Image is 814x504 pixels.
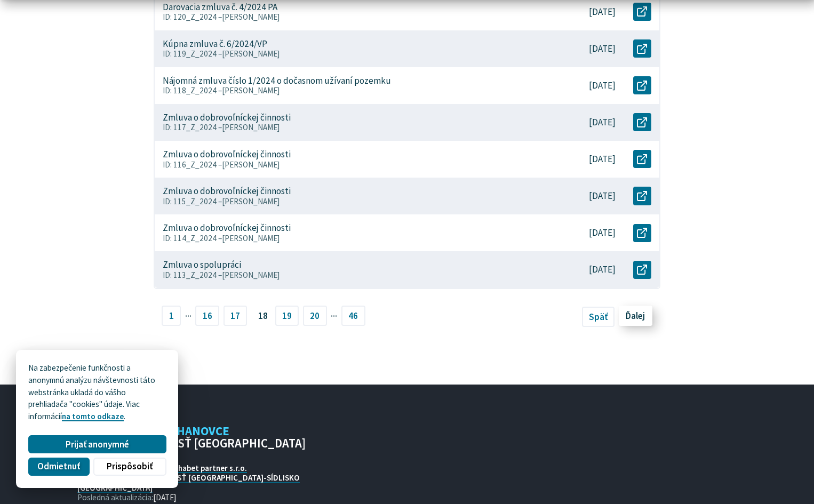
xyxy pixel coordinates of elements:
[163,49,540,59] p: ID: 119_Z_2024 –
[77,463,306,502] p: Technický prevádzkovateľ: Správca obsahu: Posledná aktualizácia:
[163,112,291,123] p: Zmluva o dobrovoľníckej činnosti
[77,421,306,455] a: Logo Sídlisko Ťahanovce, prejsť na domovskú stránku.
[222,196,280,206] span: [PERSON_NAME]
[163,270,540,280] p: ID: 113_Z_2024 –
[163,123,540,132] p: ID: 117_Z_2024 –
[626,310,645,322] span: Ďalej
[163,259,241,270] p: Zmluva o spolupráci
[222,159,280,170] span: [PERSON_NAME]
[163,2,277,13] p: Darovacia zmluva č. 4/2024 PA
[589,311,608,323] span: Späť
[162,306,181,326] a: 1
[275,306,299,326] a: 19
[93,458,166,476] button: Prispôsobiť
[582,307,615,327] a: Späť
[163,86,540,95] p: ID: 118_Z_2024 –
[222,85,280,95] span: [PERSON_NAME]
[111,437,306,450] span: Mestská časť [GEOGRAPHIC_DATA]
[28,458,89,476] button: Odmietnuť
[222,49,280,59] span: [PERSON_NAME]
[107,461,153,472] span: Prispôsobiť
[77,473,300,492] a: MESTSKÁ ČASŤ [GEOGRAPHIC_DATA]-SÍDLISKO [GEOGRAPHIC_DATA]
[163,149,291,160] p: Zmluva o dobrovoľníckej činnosti
[589,117,616,128] p: [DATE]
[163,75,391,86] p: Nájomná zmluva číslo 1/2024 o dočasnom užívaní pozemku
[589,43,616,54] p: [DATE]
[224,306,248,326] a: 17
[222,270,280,280] span: [PERSON_NAME]
[589,190,616,202] p: [DATE]
[589,6,616,18] p: [DATE]
[153,492,177,502] span: [DATE]
[222,12,280,22] span: [PERSON_NAME]
[163,38,267,50] p: Kúpna zmluva č. 6/2024/VP
[589,154,616,165] p: [DATE]
[163,234,540,243] p: ID: 114_Z_2024 –
[251,306,275,326] span: 18
[589,80,616,91] p: [DATE]
[185,307,191,325] span: ···
[107,425,306,450] span: Sídlisko Ťahanovce
[167,463,247,473] a: Alphabet partner s.r.o.
[331,307,337,325] span: ···
[619,306,652,326] a: Ďalej
[163,197,540,206] p: ID: 115_Z_2024 –
[195,306,219,326] a: 16
[37,461,80,472] span: Odmietnuť
[163,186,291,197] p: Zmluva o dobrovoľníckej činnosti
[163,222,291,234] p: Zmluva o dobrovoľníckej činnosti
[589,227,616,238] p: [DATE]
[222,122,280,132] span: [PERSON_NAME]
[341,306,365,326] a: 46
[62,411,124,421] a: na tomto odkaze
[589,264,616,275] p: [DATE]
[222,233,280,243] span: [PERSON_NAME]
[28,362,166,423] p: Na zabezpečenie funkčnosti a anonymnú analýzu návštevnosti táto webstránka ukladá do vášho prehli...
[163,160,540,170] p: ID: 116_Z_2024 –
[303,306,327,326] a: 20
[66,439,129,450] span: Prijať anonymné
[163,12,540,22] p: ID: 120_Z_2024 –
[28,435,166,453] button: Prijať anonymné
